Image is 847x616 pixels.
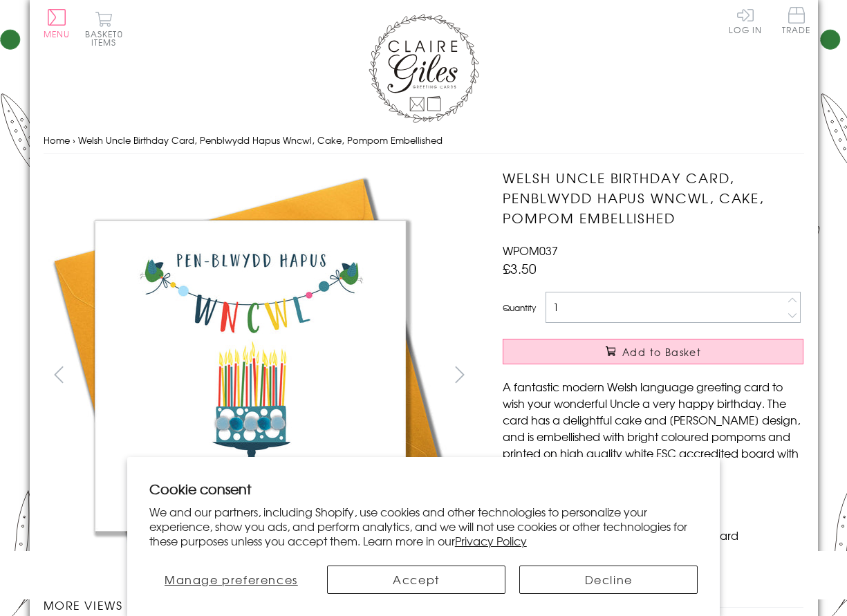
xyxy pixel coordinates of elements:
h3: More views [44,597,476,613]
a: Log In [729,7,762,34]
img: Claire Giles Greetings Cards [369,14,479,123]
img: Welsh Uncle Birthday Card, Penblwydd Hapus Wncwl, Cake, Pompom Embellished [44,168,458,583]
button: Accept [327,566,505,594]
button: Add to Basket [503,339,803,364]
a: Privacy Policy [455,532,527,549]
label: Quantity [503,301,536,314]
nav: breadcrumbs [44,127,804,155]
p: A fantastic modern Welsh language greeting card to wish your wonderful Uncle a very happy birthda... [503,378,803,478]
a: Trade [782,7,811,37]
button: Basket0 items [85,11,123,46]
span: 0 items [91,28,123,48]
span: WPOM037 [503,242,558,259]
span: Manage preferences [165,571,298,588]
span: › [73,133,75,147]
button: prev [44,359,75,390]
span: Menu [44,28,71,40]
span: Add to Basket [622,345,701,359]
button: Manage preferences [149,566,313,594]
button: Menu [44,9,71,38]
p: We and our partners, including Shopify, use cookies and other technologies to personalize your ex... [149,505,698,548]
span: Trade [782,7,811,34]
button: Decline [519,566,698,594]
h1: Welsh Uncle Birthday Card, Penblwydd Hapus Wncwl, Cake, Pompom Embellished [503,168,803,227]
span: Welsh Uncle Birthday Card, Penblwydd Hapus Wncwl, Cake, Pompom Embellished [78,133,443,147]
a: Home [44,133,70,147]
span: £3.50 [503,259,537,278]
button: next [444,359,475,390]
h2: Cookie consent [149,479,698,498]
